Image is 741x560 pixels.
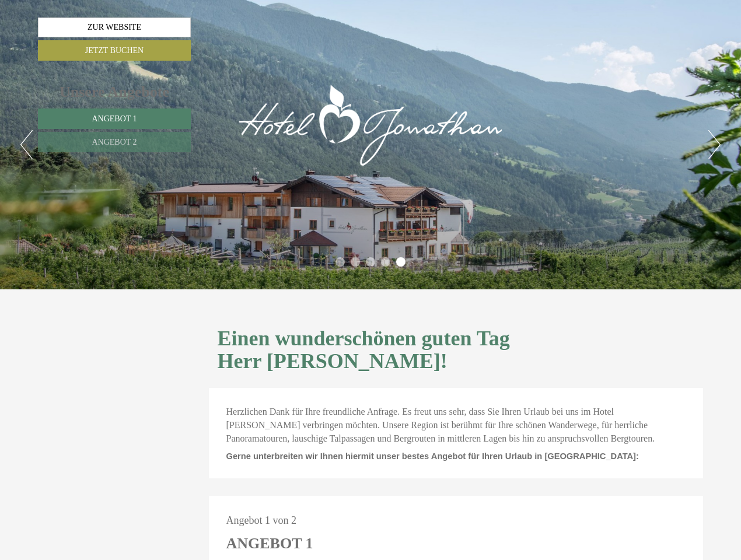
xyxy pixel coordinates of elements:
div: Angebot 1 [226,533,313,554]
a: Zur Website [38,17,191,37]
span: Angebot 1 [92,114,137,123]
h1: Einen wunderschönen guten Tag Herr [PERSON_NAME]! [218,327,695,373]
p: Herzlichen Dank für Ihre freundliche Anfrage. Es freut uns sehr, dass Sie Ihren Urlaub bei uns im... [226,405,686,446]
button: Previous [20,130,33,159]
span: Gerne unterbreiten wir Ihnen hiermit unser bestes Angebot für Ihren Urlaub in [GEOGRAPHIC_DATA]: [226,452,639,461]
button: Next [708,130,721,159]
a: Jetzt buchen [38,40,191,61]
div: Unsere Angebote [38,81,191,103]
span: Angebot 2 [92,138,137,146]
span: Angebot 1 von 2 [226,514,297,526]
